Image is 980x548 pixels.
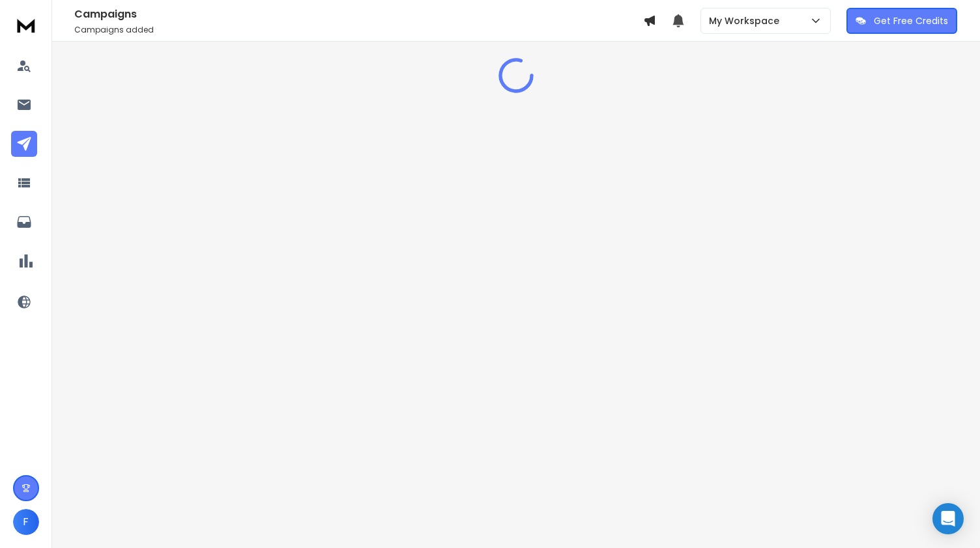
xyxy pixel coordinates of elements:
p: My Workspace [709,14,785,27]
img: logo [13,13,39,37]
button: F [13,509,39,535]
h1: Campaigns [74,7,643,22]
div: Open Intercom Messenger [932,503,964,534]
button: Get Free Credits [846,8,957,34]
p: Campaigns added [74,25,643,35]
p: Get Free Credits [874,14,948,27]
